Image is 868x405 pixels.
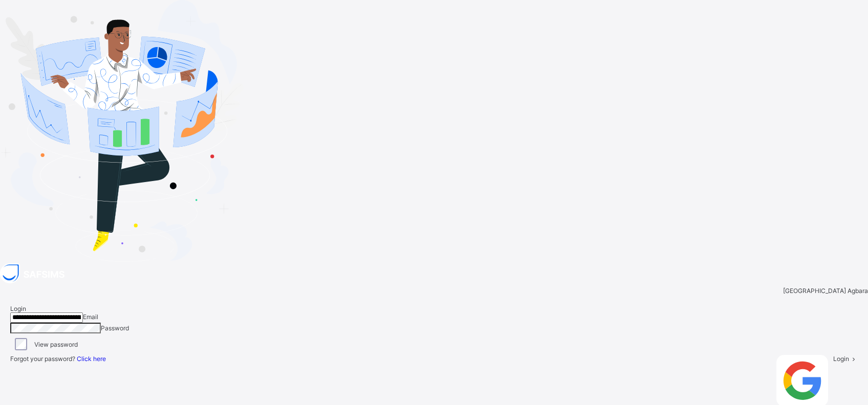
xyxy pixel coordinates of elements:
span: Password [101,324,129,332]
label: View password [34,341,78,348]
span: [GEOGRAPHIC_DATA] Agbara [783,287,868,295]
a: Click here [77,355,106,363]
span: Email [83,313,98,321]
span: Login [10,305,26,312]
span: Forgot your password? [10,355,106,363]
span: Login [833,355,849,363]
